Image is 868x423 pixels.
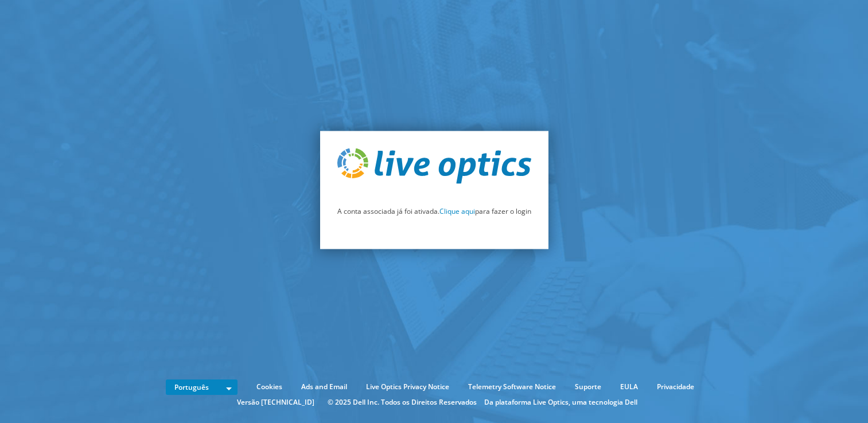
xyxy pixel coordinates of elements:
[357,381,458,393] a: Live Optics Privacy Notice
[566,381,610,393] a: Suporte
[337,205,531,218] p: A conta associada já foi ativada. para fazer o login
[612,381,647,393] a: EULA
[248,381,291,393] a: Cookies
[460,381,565,393] a: Telemetry Software Notice
[293,381,356,393] a: Ads and Email
[337,148,531,184] img: live_optics_svg.svg
[484,396,637,409] li: Da plataforma Live Optics, uma tecnologia Dell
[648,381,703,393] a: Privacidade
[439,206,475,216] a: Clique aqui
[231,396,320,409] li: Versão [TECHNICAL_ID]
[322,396,482,409] li: © 2025 Dell Inc. Todos os Direitos Reservados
